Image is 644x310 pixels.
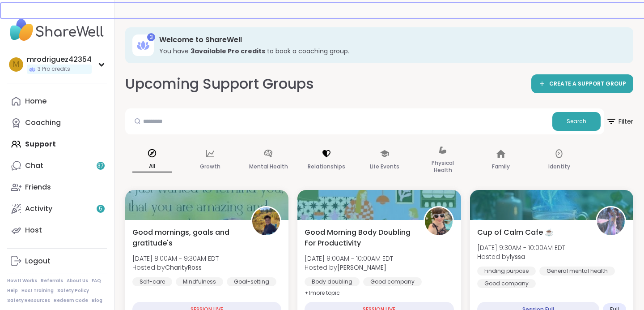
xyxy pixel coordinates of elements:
[7,278,37,284] a: How It Works
[176,277,223,286] div: Mindfulness
[7,14,107,46] img: ShareWell Nav Logo
[531,74,633,93] a: CREATE A SUPPORT GROUP
[597,207,625,235] img: lyssa
[41,278,63,284] a: Referrals
[132,227,241,249] span: Good mornings, goals and gratitude's
[477,279,536,288] div: Good company
[252,207,280,235] img: CharityRoss
[363,277,422,286] div: Good company
[477,243,565,252] span: [DATE] 9:30AM - 10:00AM EDT
[97,162,104,170] span: 37
[305,227,413,249] span: Good Morning Body Doubling For Productivity
[7,90,107,112] a: Home
[423,158,462,176] p: Physical Health
[567,117,586,125] span: Search
[549,80,626,88] span: CREATE A SUPPORT GROUP
[99,205,102,213] span: 5
[25,256,51,266] div: Logout
[227,277,276,286] div: Goal-setting
[492,161,510,172] p: Family
[132,277,172,286] div: Self-care
[510,252,525,261] b: lyssa
[125,74,314,94] h2: Upcoming Support Groups
[539,267,615,276] div: General mental health
[13,59,19,70] span: m
[305,263,393,272] span: Hosted by
[200,161,220,172] p: Growth
[477,252,565,261] span: Hosted by
[21,288,54,294] a: Host Training
[7,220,107,241] a: Host
[25,118,61,128] div: Coaching
[132,263,219,272] span: Hosted by
[477,267,536,276] div: Finding purpose
[38,65,70,73] span: 3 Pro credits
[98,119,105,126] iframe: Spotlight
[159,35,621,45] h3: Welcome to ShareWell
[67,278,88,284] a: About Us
[337,263,386,272] b: [PERSON_NAME]
[92,297,102,304] a: Blog
[25,96,47,106] div: Home
[552,112,601,131] button: Search
[165,263,202,272] b: CharityRoss
[27,55,92,65] div: mrodriguez42354
[305,254,393,263] span: [DATE] 9:00AM - 10:00AM EDT
[25,182,51,192] div: Friends
[25,161,43,171] div: Chat
[7,112,107,133] a: Coaching
[7,198,107,220] a: Activity5
[159,47,621,56] h3: You have to book a coaching group.
[132,254,219,263] span: [DATE] 8:00AM - 9:30AM EDT
[7,297,50,304] a: Safety Resources
[305,277,360,286] div: Body doubling
[92,278,101,284] a: FAQ
[249,161,288,172] p: Mental Health
[606,108,633,134] button: Filter
[548,161,570,172] p: Identity
[7,288,18,294] a: Help
[7,250,107,272] a: Logout
[54,297,88,304] a: Redeem Code
[57,288,89,294] a: Safety Policy
[25,204,52,214] div: Activity
[370,161,399,172] p: Life Events
[308,161,345,172] p: Relationships
[147,33,155,41] div: 3
[191,47,265,56] b: 3 available Pro credit s
[25,225,42,235] div: Host
[7,177,107,198] a: Friends
[425,207,453,235] img: Adrienne_QueenOfTheDawn
[606,111,633,132] span: Filter
[132,161,172,172] p: All
[477,227,554,238] span: Cup of Calm Cafe ☕️
[7,155,107,177] a: Chat37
